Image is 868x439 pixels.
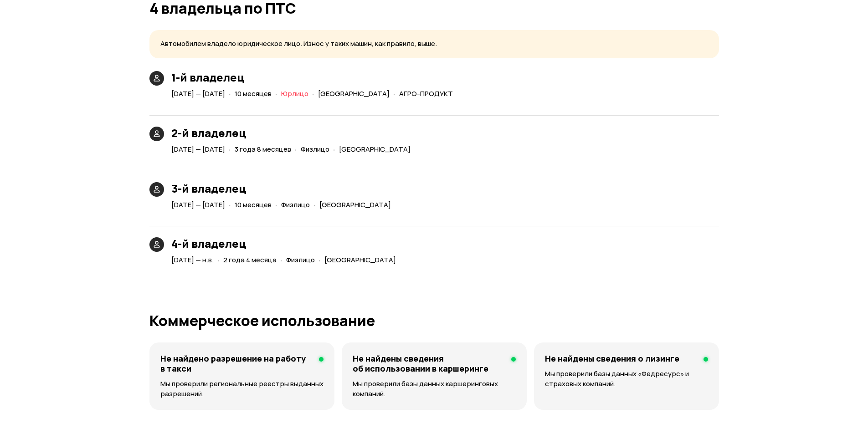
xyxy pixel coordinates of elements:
span: · [295,142,297,157]
span: 2 года 4 месяца [223,255,277,265]
span: Физлицо [286,255,315,265]
h3: 4-й владелец [171,237,400,250]
span: · [229,197,231,212]
span: [DATE] — [DATE] [171,200,225,209]
span: · [313,197,316,212]
h4: Не найдено разрешение на работу в такси [160,353,312,373]
span: · [280,252,282,267]
span: 10 месяцев [235,89,272,98]
span: [GEOGRAPHIC_DATA] [339,144,411,154]
span: · [217,252,220,267]
span: [GEOGRAPHIC_DATA] [319,200,391,209]
span: · [333,142,335,157]
p: Мы проверили базы данных каршеринговых компаний. [353,379,516,399]
p: Мы проверили базы данных «Федресурс» и страховых компаний. [545,369,708,389]
h4: Не найдены сведения об использовании в каршеринге [353,353,504,373]
p: Автомобилем владело юридическое лицо. Износ у таких машин, как правило, выше. [160,39,708,49]
span: 3 года 8 месяцев [235,144,291,154]
span: · [318,252,321,267]
span: 10 месяцев [235,200,272,209]
span: Физлицо [301,144,329,154]
span: АГРО-ПРОДУКТ [399,89,453,98]
h3: 2-й владелец [171,127,414,139]
span: [DATE] — [DATE] [171,89,225,98]
span: · [229,86,231,101]
span: · [275,86,277,101]
h3: 3-й владелец [171,182,395,195]
h4: Не найдены сведения о лизинге [545,353,679,363]
span: · [393,86,395,101]
h1: Коммерческое использование [149,312,719,329]
span: [DATE] — [DATE] [171,144,225,154]
span: · [229,142,231,157]
span: · [275,197,277,212]
h3: 1-й владелец [171,71,457,84]
span: Физлицо [281,200,310,209]
span: Юрлицо [281,89,308,98]
span: [DATE] — н.в. [171,255,214,265]
p: Мы проверили региональные реестры выданных разрешений. [160,379,324,399]
span: [GEOGRAPHIC_DATA] [324,255,396,265]
span: [GEOGRAPHIC_DATA] [318,89,390,98]
span: · [312,86,314,101]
